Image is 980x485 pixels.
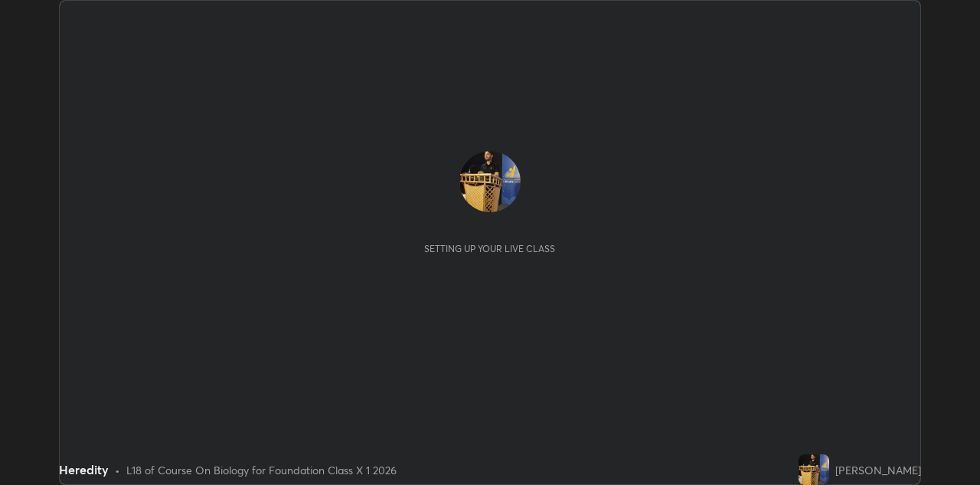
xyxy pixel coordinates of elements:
[126,462,397,478] div: L18 of Course On Biology for Foundation Class X 1 2026
[115,462,120,478] div: •
[424,243,555,254] div: Setting up your live class
[799,454,829,485] img: 85f081f3e11b4d7d86867c73019bb5c5.jpg
[459,151,521,212] img: 85f081f3e11b4d7d86867c73019bb5c5.jpg
[835,462,921,478] div: [PERSON_NAME]
[59,460,109,479] div: Heredity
